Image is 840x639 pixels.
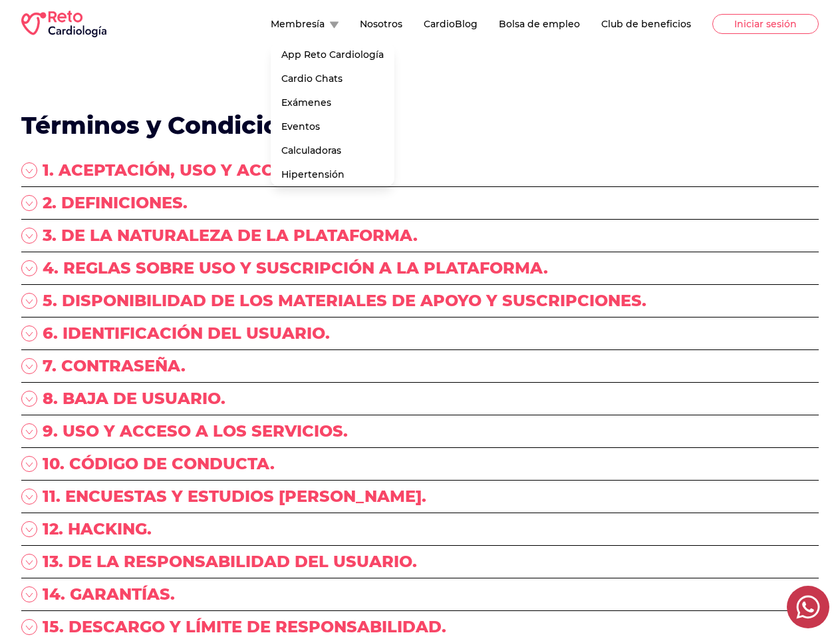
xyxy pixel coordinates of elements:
p: 5. DISPONIBILIDAD DE LOS MATERIALES DE APOYO Y SUSCRIPCIONES. [43,290,646,312]
p: 10. CÓDIGO DE CONDUCTA. [43,453,275,475]
button: Bolsa de empleo [499,17,580,31]
button: Nosotros [360,17,402,31]
p: 6. IDENTIFICACIÓN DEL USUARIO. [43,323,330,344]
a: App Reto Cardiología [271,43,394,67]
p: 14. GARANTÍAS. [43,584,175,605]
button: Iniciar sesión [712,14,819,34]
img: RETO Cardio Logo [21,11,106,37]
p: 8. BAJA DE USUARIO. [43,388,225,409]
a: Calculadoras [271,138,394,162]
button: Club de beneficios [601,17,691,31]
h1: Términos y Condiciones [21,112,819,138]
a: Cardio Chats [271,67,394,91]
p: 13. DE LA RESPONSABILIDAD DEL USUARIO. [43,551,417,572]
p: 4. REGLAS SOBRE USO Y SUSCRIPCIÓN A LA PLATAFORMA. [43,258,548,279]
p: 11. ENCUESTAS Y ESTUDIOS [PERSON_NAME]. [43,486,426,507]
p: 7. CONTRASEÑA. [43,355,186,377]
a: Eventos [271,114,394,138]
p: 2. DEFINICIONES. [43,192,188,214]
p: 12. HACKING. [43,519,152,540]
p: 15. DESCARGO Y LÍMITE DE RESPONSABILIDAD. [43,616,446,638]
a: Hipertensión [271,162,394,186]
button: CardioBlog [424,17,478,31]
p: 1. ACEPTACIÓN, USO Y ACCESO. [43,160,313,181]
button: Membresía [271,17,339,31]
p: 3. DE LA NATURALEZA DE LA PLATAFORMA. [43,225,418,246]
p: 9. USO Y ACCESO A LOS SERVICIOS. [43,421,348,442]
div: Exámenes [271,91,394,114]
